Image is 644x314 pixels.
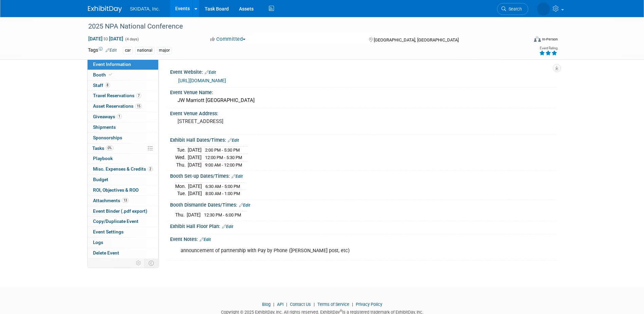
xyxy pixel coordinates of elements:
[135,47,154,54] div: national
[170,234,556,243] div: Event Notes:
[317,302,349,307] a: Terms of Service
[93,177,108,182] span: Budget
[93,240,103,245] span: Logs
[135,104,142,109] span: 15
[88,36,124,42] span: [DATE] [DATE]
[86,20,518,33] div: 2025 NPA National Conference
[340,309,342,313] sup: ®
[93,208,147,214] span: Event Binder (.pdf export)
[103,36,109,41] span: to
[93,83,110,88] span: Staff
[93,229,124,234] span: Event Settings
[170,135,556,144] div: Exhibit Hall Dates/Times:
[188,182,202,190] td: [DATE]
[175,146,188,154] td: Tue.
[534,36,541,42] img: Format-Inperson.png
[170,171,556,180] div: Booth Set-up Dates/Times:
[350,302,355,307] span: |
[136,93,141,98] span: 7
[106,145,113,151] span: 0%
[188,190,202,197] td: [DATE]
[222,224,233,229] a: Edit
[205,147,240,153] span: 2:00 PM - 5:30 PM
[175,211,187,219] td: Thu.
[109,73,112,76] i: Booth reservation complete
[205,70,216,75] a: Edit
[205,162,242,168] span: 9:00 AM - 12:00 PM
[542,37,558,42] div: In-Person
[506,6,522,12] span: Search
[92,145,113,151] span: Tasks
[88,101,158,111] a: Asset Reservations15
[88,248,158,258] a: Delete Event
[93,124,116,130] span: Shipments
[88,238,158,248] a: Logs
[170,221,556,230] div: Exhibit Hall Floor Plan:
[88,164,158,174] a: Misc. Expenses & Credits2
[356,302,382,307] a: Privacy Policy
[312,302,316,307] span: |
[277,302,283,307] a: API
[144,259,158,267] td: Toggle Event Tabs
[374,37,459,42] span: [GEOGRAPHIC_DATA], [GEOGRAPHIC_DATA]
[208,36,248,43] button: Committed
[133,259,145,267] td: Personalize Event Tab Strip
[228,138,239,143] a: Edit
[175,154,188,161] td: Wed.
[148,167,153,172] span: 2
[204,212,241,217] span: 12:30 PM - 6:00 PM
[178,118,324,124] pre: [STREET_ADDRESS]
[539,47,557,50] div: Event Rating
[88,81,158,91] a: Staff8
[93,156,113,161] span: Playbook
[88,154,158,164] a: Playbook
[93,187,139,193] span: ROI, Objectives & ROO
[205,155,242,160] span: 12:00 PM - 5:30 PM
[88,133,158,143] a: Sponsorships
[93,219,139,224] span: Copy/Duplicate Event
[175,95,551,106] div: JW Marriott [GEOGRAPHIC_DATA]
[88,91,158,101] a: Travel Reservations7
[200,237,211,242] a: Edit
[175,161,188,168] td: Thu.
[93,198,129,203] span: Attachments
[88,122,158,133] a: Shipments
[93,93,141,98] span: Travel Reservations
[175,182,188,190] td: Mon.
[88,47,117,54] td: Tags
[123,47,133,54] div: car
[105,83,110,88] span: 8
[117,114,122,119] span: 1
[122,198,129,203] span: 13
[88,143,158,154] a: Tasks0%
[205,184,240,189] span: 6:30 AM - 5:00 PM
[93,114,122,119] span: Giveaways
[93,250,119,256] span: Delete Event
[157,47,172,54] div: major
[537,2,550,15] img: Mary Beth McNair
[178,78,226,83] a: [URL][DOMAIN_NAME]
[232,174,243,179] a: Edit
[88,227,158,237] a: Event Settings
[205,191,240,196] span: 8:00 AM - 1:00 PM
[176,244,482,258] div: announcement of partnership with Pay by Phone ([PERSON_NAME] post, etc)
[106,48,117,53] a: Edit
[170,87,556,96] div: Event Venue Name:
[488,35,558,46] div: Event Format
[170,200,556,209] div: Booth Dismantle Dates/Times:
[93,135,122,140] span: Sponsorships
[93,72,114,77] span: Booth
[88,6,122,13] img: ExhibitDay
[88,175,158,185] a: Budget
[88,59,158,70] a: Event Information
[88,206,158,216] a: Event Binder (.pdf export)
[284,302,289,307] span: |
[93,103,142,109] span: Asset Reservations
[88,185,158,195] a: ROI, Objectives & ROO
[188,154,202,161] td: [DATE]
[93,62,131,67] span: Event Information
[88,70,158,80] a: Booth
[93,166,153,172] span: Misc. Expenses & Credits
[88,112,158,122] a: Giveaways1
[188,146,202,154] td: [DATE]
